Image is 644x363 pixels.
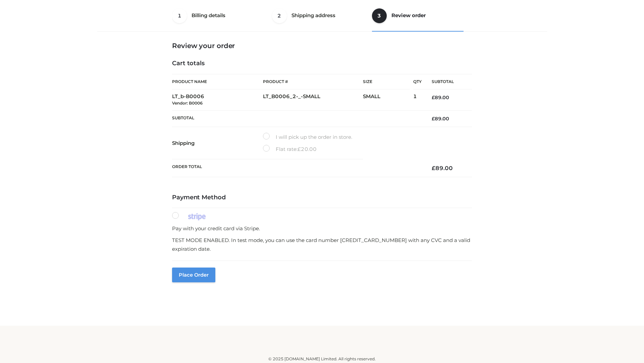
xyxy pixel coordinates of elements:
span: £ [432,165,435,171]
th: Subtotal [422,74,472,89]
h4: Cart totals [172,60,472,67]
th: Product # [263,74,363,89]
span: £ [432,94,435,100]
button: Place order [172,268,215,282]
bdi: 89.00 [432,94,449,100]
th: Shipping [172,127,263,159]
div: © 2025 [DOMAIN_NAME] Limited. All rights reserved. [100,356,544,362]
bdi: 89.00 [432,165,453,171]
small: Vendor: B0006 [172,100,203,106]
span: £ [432,116,435,122]
td: 1 [413,89,422,111]
th: Qty [413,74,422,89]
td: LT_B0006_2-_-SMALL [263,89,363,111]
span: £ [298,146,301,152]
label: Flat rate: [263,145,317,154]
h4: Payment Method [172,194,472,201]
th: Product Name [172,74,263,89]
label: I will pick up the order in store. [263,133,352,142]
td: LT_b-B0006 [172,89,263,111]
td: SMALL [363,89,413,111]
bdi: 20.00 [298,146,317,152]
p: Pay with your credit card via Stripe. [172,224,472,233]
th: Order Total [172,159,422,177]
th: Size [363,74,410,89]
bdi: 89.00 [432,116,449,122]
th: Subtotal [172,110,422,127]
h3: Review your order [172,42,472,50]
p: TEST MODE ENABLED. In test mode, you can use the card number [CREDIT_CARD_NUMBER] with any CVC an... [172,236,472,253]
